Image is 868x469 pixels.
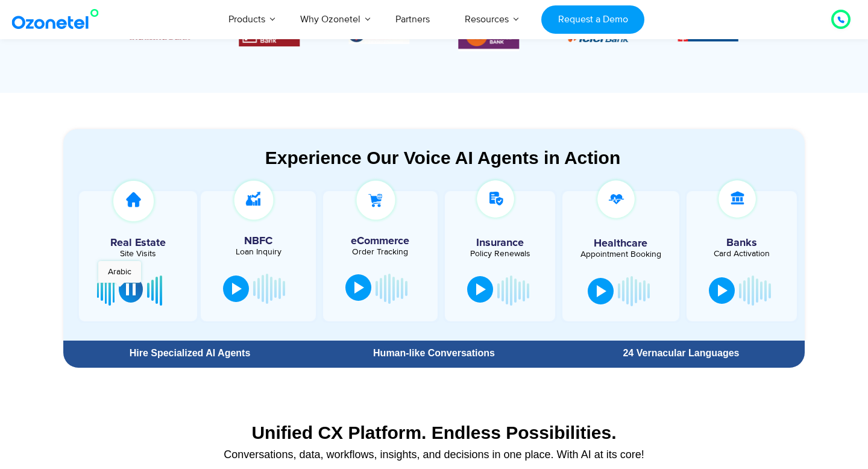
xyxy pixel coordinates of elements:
div: Loan Inquiry [207,248,309,256]
div: 1 / 6 [568,28,629,43]
h5: Healthcare [571,238,670,249]
div: 3 / 6 [130,28,190,43]
div: Conversations, data, workflows, insights, and decisions in one place. With AI at its core! [69,449,799,460]
div: Card Activation [693,250,791,258]
div: 2 / 6 [678,28,738,43]
h5: Insurance [451,238,549,248]
div: Order Tracking [329,248,432,256]
div: 4 / 6 [239,25,300,46]
div: Site Visits [85,250,191,258]
a: Request a Demo [541,5,644,34]
h5: Real Estate [85,238,191,248]
h5: eCommerce [329,236,432,247]
div: Unified CX Platform. Endless Possibilities. [69,422,799,443]
img: Picture8.png [568,30,629,42]
img: Picture12.png [239,25,300,46]
div: Policy Renewals [451,250,549,258]
div: Experience Our Voice AI Agents in Action [75,147,810,168]
div: 24 Vernacular Languages [564,348,799,358]
img: Picture10.png [130,33,190,40]
div: Human-like Conversations [316,348,552,358]
div: Appointment Booking [571,250,670,259]
img: Picture9.png [678,31,738,41]
div: Hire Specialized AI Agents [69,348,310,358]
h5: NBFC [207,236,309,247]
h5: Banks [693,238,791,248]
